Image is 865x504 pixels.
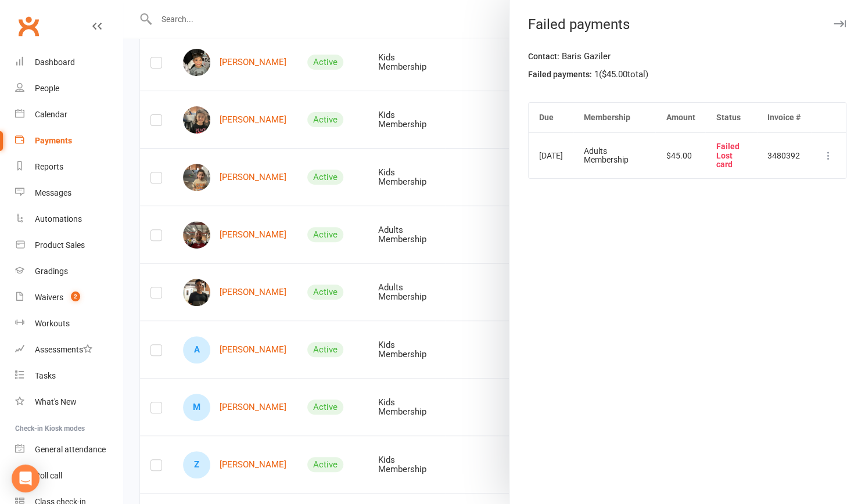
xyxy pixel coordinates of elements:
a: Reports [15,154,123,180]
th: Due [529,103,573,132]
a: Automations [15,206,123,232]
a: Messages [15,180,123,206]
th: Amount [655,103,705,132]
a: General attendance kiosk mode [15,437,123,463]
a: Gradings [15,258,123,285]
a: What's New [15,389,123,415]
div: Gradings [35,267,68,276]
div: Assessments [35,345,92,354]
div: What's New [35,397,77,406]
div: General attendance [35,445,106,454]
a: Product Sales [15,232,123,258]
a: Workouts [15,311,123,337]
a: Roll call [15,463,123,489]
label: Contact: [528,50,559,63]
label: Failed payments: [528,68,592,81]
a: People [15,75,123,102]
a: Payments [15,128,123,154]
span: 2 [71,291,80,301]
a: Clubworx [14,12,43,41]
div: Lost card [716,152,746,170]
div: Waivers [35,293,63,302]
div: Dashboard [35,57,75,67]
div: Automations [35,214,82,224]
th: Status [705,103,757,132]
div: Failed payments [509,16,865,33]
div: Workouts [35,319,70,328]
div: Product Sales [35,240,85,250]
a: Tasks [15,363,123,389]
td: Adults Membership [573,132,655,178]
td: [DATE] [529,132,573,178]
div: Open Intercom Messenger [12,465,40,492]
a: Dashboard [15,49,123,75]
div: Messages [35,188,71,197]
div: Roll call [35,471,62,480]
div: 1 ( $45.00 total) [528,67,846,85]
div: Failed [716,142,746,151]
div: $45.00 [666,152,695,160]
a: Waivers 2 [15,285,123,311]
th: Membership [573,103,655,132]
a: Assessments [15,337,123,363]
div: Calendar [35,110,67,119]
td: 3480392 [757,132,811,178]
a: Calendar [15,102,123,128]
th: Invoice # [757,103,811,132]
div: Tasks [35,371,56,380]
div: People [35,84,59,93]
div: Payments [35,136,72,145]
div: Baris Gaziler [528,49,846,67]
div: Reports [35,162,63,171]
